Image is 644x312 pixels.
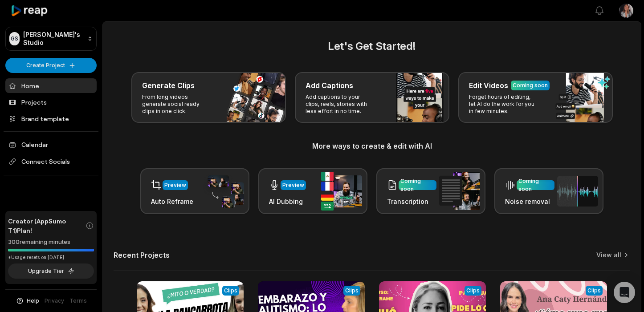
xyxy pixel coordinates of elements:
p: Forget hours of editing, let AI do the work for you in few minutes. [469,93,538,115]
div: Coming soon [400,177,435,193]
div: Coming soon [518,177,553,193]
span: Connect Socials [5,154,97,170]
h3: Auto Reframe [151,197,193,206]
div: *Usage resets on [DATE] [8,254,94,261]
img: noise_removal.png [557,176,598,207]
h3: AI Dubbing [269,197,306,206]
img: auto_reframe.png [203,174,244,209]
button: Create Project [5,58,97,73]
div: Preview [282,181,304,189]
button: Upgrade Tier [8,263,94,279]
div: GS [9,32,20,45]
img: transcription.png [439,172,480,210]
a: Terms [69,297,87,305]
h3: Noise removal [505,197,554,206]
a: Home [5,78,97,93]
p: [PERSON_NAME]'s Studio [23,31,84,47]
div: Open Intercom Messenger [614,282,635,303]
h3: Add Captions [306,80,353,91]
h2: Recent Projects [114,251,170,259]
h2: Let's Get Started! [114,38,630,54]
a: Projects [5,95,97,109]
a: Calendar [5,137,97,152]
img: ai_dubbing.png [321,172,362,211]
p: From long videos generate social ready clips in one click. [142,93,211,115]
h3: Transcription [387,197,436,206]
div: Coming soon [513,81,548,89]
h3: Generate Clips [142,80,195,91]
p: Add captions to your clips, reels, stories with less effort in no time. [306,93,375,115]
span: Creator (AppSumo T1) Plan! [8,216,86,235]
button: Help [16,297,39,305]
div: Preview [164,181,186,189]
a: Privacy [45,297,64,305]
a: View all [596,251,621,259]
div: 300 remaining minutes [8,238,94,247]
span: Help [27,297,39,305]
h3: Edit Videos [469,80,508,91]
h3: More ways to create & edit with AI [114,141,630,151]
a: Brand template [5,111,97,126]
